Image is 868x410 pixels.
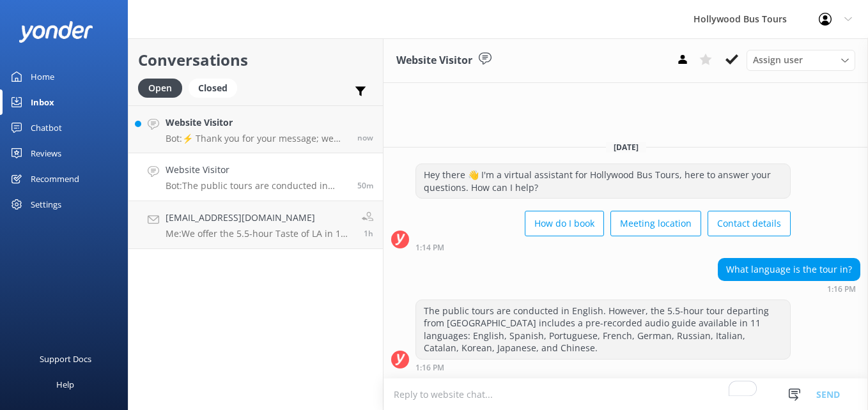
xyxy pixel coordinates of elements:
[747,50,855,70] div: Assign User
[610,211,701,236] button: Meeting location
[40,346,91,372] div: Support Docs
[56,372,74,397] div: Help
[31,166,79,192] div: Recommend
[19,21,93,42] img: yonder-white-logo.png
[415,364,444,372] strong: 1:16 PM
[606,142,646,153] span: [DATE]
[415,363,791,372] div: 01:16pm 11-Aug-2025 (UTC -07:00) America/Tijuana
[357,180,373,191] span: 01:16pm 11-Aug-2025 (UTC -07:00) America/Tijuana
[827,285,856,293] strong: 1:16 PM
[31,140,61,166] div: Reviews
[128,153,383,201] a: Website VisitorBot:The public tours are conducted in English. However, the 5.5-hour tour departin...
[416,300,790,359] div: The public tours are conducted in English. However, the 5.5-hour tour departing from [GEOGRAPHIC_...
[31,115,62,140] div: Chatbot
[31,192,61,217] div: Settings
[753,53,803,67] span: Assign user
[31,64,54,89] div: Home
[525,211,604,236] button: How do I book
[396,52,472,69] h3: Website Visitor
[189,79,237,98] div: Closed
[128,105,383,153] a: Website VisitorBot:⚡ Thank you for your message; we are connecting you to a team member who will ...
[166,116,348,130] h4: Website Visitor
[166,211,352,225] h4: [EMAIL_ADDRESS][DOMAIN_NAME]
[138,79,182,98] div: Open
[415,243,791,252] div: 01:14pm 11-Aug-2025 (UTC -07:00) America/Tijuana
[138,80,189,95] a: Open
[708,211,791,236] button: Contact details
[166,163,348,177] h4: Website Visitor
[718,259,860,280] div: What language is the tour in?
[31,89,54,115] div: Inbox
[166,133,348,144] p: Bot: ⚡ Thank you for your message; we are connecting you to a team member who will be with you sh...
[364,228,373,239] span: 12:55pm 11-Aug-2025 (UTC -07:00) America/Tijuana
[384,379,868,410] textarea: To enrich screen reader interactions, please activate Accessibility in Grammarly extension settings
[416,164,790,198] div: Hey there 👋 I'm a virtual assistant for Hollywood Bus Tours, here to answer your questions. How c...
[415,244,444,252] strong: 1:14 PM
[166,180,348,192] p: Bot: The public tours are conducted in English. However, the 5.5-hour tour departing from [GEOGRA...
[166,228,352,239] p: Me: We offer the 5.5-hour Taste of LA in 11 languages. Yes, there is an app. Upon checking in, we...
[138,48,373,72] h2: Conversations
[128,201,383,249] a: [EMAIL_ADDRESS][DOMAIN_NAME]Me:We offer the 5.5-hour Taste of LA in 11 languages. Yes, there is a...
[718,284,860,293] div: 01:16pm 11-Aug-2025 (UTC -07:00) America/Tijuana
[357,132,373,143] span: 02:07pm 11-Aug-2025 (UTC -07:00) America/Tijuana
[189,80,244,95] a: Closed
